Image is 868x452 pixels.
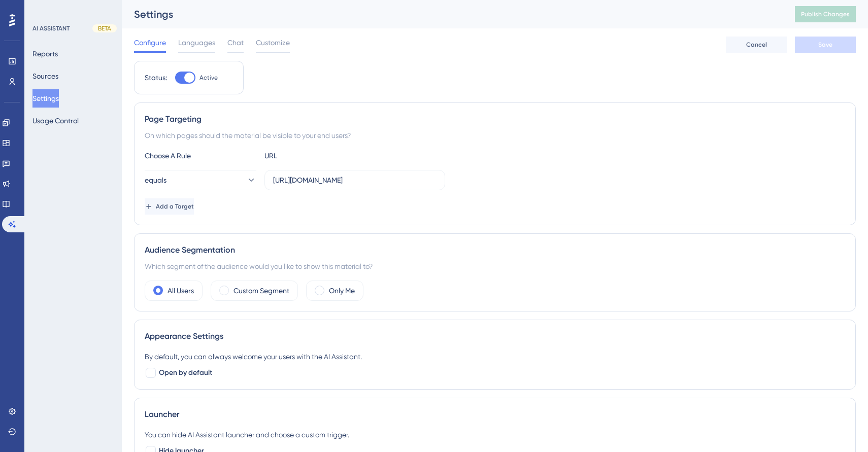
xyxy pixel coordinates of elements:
[145,174,166,186] span: equals
[145,330,845,342] div: Appearance Settings
[746,41,767,49] span: Cancel
[801,10,850,18] span: Publish Changes
[795,37,856,53] button: Save
[145,170,256,190] button: equals
[32,67,58,85] button: Sources
[145,198,194,215] button: Add a Target
[145,244,845,256] div: Audience Segmentation
[32,89,59,108] button: Settings
[795,6,856,22] button: Publish Changes
[145,260,845,272] div: Which segment of the audience would you like to show this material to?
[273,175,437,186] input: yourwebsite.com/path
[145,408,845,421] div: Launcher
[227,37,244,49] span: Chat
[178,37,215,49] span: Languages
[168,285,194,297] label: All Users
[145,351,845,363] div: By default, you can always welcome your users with the AI Assistant.
[264,150,376,162] div: URL
[92,24,117,32] div: BETA
[145,129,845,142] div: On which pages should the material be visible to your end users?
[145,113,845,125] div: Page Targeting
[32,45,58,63] button: Reports
[818,41,832,49] span: Save
[145,150,256,162] div: Choose A Rule
[329,285,355,297] label: Only Me
[233,285,289,297] label: Custom Segment
[134,37,166,49] span: Configure
[134,7,770,21] div: Settings
[256,37,290,49] span: Customize
[32,24,70,32] div: AI ASSISTANT
[32,112,79,130] button: Usage Control
[145,429,845,441] div: You can hide AI Assistant launcher and choose a custom trigger.
[159,367,212,379] span: Open by default
[145,72,167,84] div: Status:
[726,37,787,53] button: Cancel
[199,74,218,82] span: Active
[156,202,194,211] span: Add a Target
